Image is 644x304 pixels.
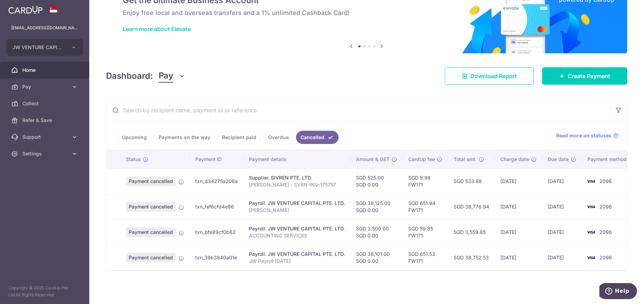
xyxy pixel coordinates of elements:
span: Collect [22,100,68,107]
span: Home [22,67,68,74]
input: Search by recipient name, payment id or reference [106,99,610,121]
a: Recipient paid [218,131,261,144]
td: [DATE] [542,219,582,245]
img: Bank Card [584,253,598,262]
span: Download Report [470,72,517,80]
span: 2096 [599,254,612,260]
img: Bank Card [584,203,598,211]
h4: Dashboard: [106,70,153,82]
td: [DATE] [542,245,582,270]
td: SGD 3,559.85 [448,219,495,245]
p: ACCOUNTING SERVICES [249,232,345,239]
p: [PERSON_NAME] - SVRN-INV-175757 [249,181,345,188]
td: SGD 3,500.00 SGD 0.00 [350,219,403,245]
td: SGD 38,776.94 [448,194,495,219]
a: Learn more about Elevate [123,25,191,32]
span: Charge date [500,156,529,163]
button: Pay [159,69,185,83]
td: SGD 525.00 SGD 0.00 [350,168,403,194]
td: txn_d34275a206a [190,168,243,194]
iframe: Opens a widget where you can find more information [599,283,637,301]
td: SGD 651.94 FW171 [403,194,448,219]
th: Payment method [582,150,635,168]
a: Overdue [264,131,293,144]
span: Refer & Save [22,117,68,124]
p: JW Payroll [DATE] [249,258,345,265]
td: SGD 533.98 [448,168,495,194]
span: Due date [548,156,569,163]
td: SGD 38,125.00 SGD 0.00 [350,194,403,219]
td: SGD 59.85 FW171 [403,219,448,245]
a: Upcoming [118,131,151,144]
td: [DATE] [542,194,582,219]
div: Supplier. SIVREN PTE. LTD. [249,174,345,181]
td: SGD 38,752.53 [448,245,495,270]
span: Settings [22,150,68,157]
div: Payroll. JW VENTURE CAPITAL PTE. LTD. [249,225,345,232]
span: Payment cancelled [126,227,176,237]
span: Support [22,134,68,140]
img: CardUp [8,6,43,14]
th: Payment ID [190,150,243,168]
p: [EMAIL_ADDRESS][DOMAIN_NAME] [11,24,78,31]
h6: Enjoy free local and overseas transfers and a 1% unlimited Cashback Card! [123,9,611,17]
td: txn_39b3840a01e [190,245,243,270]
span: CardUp fee [408,156,435,163]
div: Payroll. JW VENTURE CAPITAL PTE. LTD. [249,251,345,258]
span: Pay [22,83,68,90]
span: JW VENTURE CAPITAL PTE. LTD. [13,44,64,51]
span: Read more on statuses [556,132,612,139]
td: txn_bfe89cf0b62 [190,219,243,245]
span: Status [126,156,141,163]
a: Create Payment [542,67,627,85]
td: SGD 38,101.00 SGD 0.00 [350,245,403,270]
td: [DATE] [495,245,542,270]
span: Amount & GST [356,156,389,163]
a: Cancelled [296,131,339,144]
a: Payments on the way [154,131,215,144]
td: SGD 651.53 FW171 [403,245,448,270]
span: Payment cancelled [126,176,176,186]
th: Payment details [243,150,350,168]
td: [DATE] [495,194,542,219]
div: Payroll. JW VENTURE CAPITAL PTE. LTD. [249,200,345,207]
span: 2096 [599,178,612,184]
img: Bank Card [584,177,598,185]
span: Pay [159,69,173,83]
img: Bank Card [584,228,598,236]
td: [DATE] [495,168,542,194]
p: [PERSON_NAME] [249,207,345,214]
span: 2096 [599,204,612,210]
span: Payment cancelled [126,202,176,212]
span: Payment cancelled [126,253,176,263]
td: [DATE] [542,168,582,194]
td: [DATE] [495,219,542,245]
span: Create Payment [568,72,610,80]
td: txn_fef6cfd4e86 [190,194,243,219]
a: Read more on statuses [556,132,619,139]
a: Download Report [445,67,534,85]
span: Total amt. [454,156,477,163]
span: 2096 [599,229,612,235]
td: SGD 8.98 FW171 [403,168,448,194]
button: JW VENTURE CAPITAL PTE. LTD. [6,39,83,56]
